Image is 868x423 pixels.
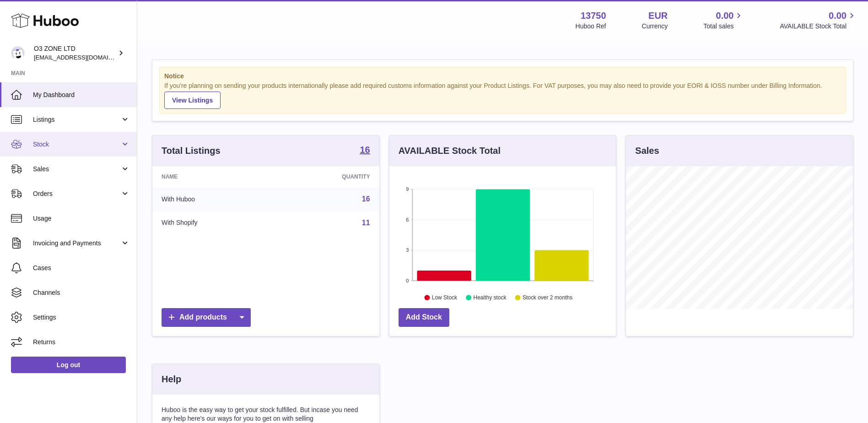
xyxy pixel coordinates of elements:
span: Sales [33,165,120,174]
td: With Huboo [152,187,275,211]
div: Currency [642,22,668,31]
a: Add Stock [399,308,449,327]
span: My Dashboard [33,91,130,99]
strong: 13750 [581,10,606,22]
span: 0.00 [716,10,734,22]
span: 0.00 [829,10,846,22]
a: 0.00 Total sales [703,10,744,31]
span: Channels [33,288,130,297]
span: Usage [33,214,130,223]
a: 16 [362,195,370,203]
text: 6 [406,217,409,222]
span: Orders [33,190,120,198]
span: Listings [33,115,120,124]
h3: Sales [635,145,659,157]
span: Invoicing and Payments [33,239,120,248]
span: Settings [33,313,130,322]
a: View Listings [164,92,221,109]
text: Healthy stock [473,294,507,301]
h3: Total Listings [162,145,221,157]
a: Add products [162,308,251,327]
a: 11 [362,219,370,227]
text: Low Stock [432,294,458,301]
span: Stock [33,140,120,149]
span: AVAILABLE Stock Total [780,22,857,31]
span: Total sales [703,22,744,31]
div: O3 ZONE LTD [34,44,116,62]
div: Huboo Ref [576,22,606,31]
th: Name [152,166,275,187]
a: 0.00 AVAILABLE Stock Total [780,10,857,31]
span: Returns [33,338,130,347]
p: Huboo is the easy way to get your stock fulfilled. But incase you need any help here's our ways f... [162,406,370,423]
span: [EMAIL_ADDRESS][DOMAIN_NAME] [34,54,135,61]
span: Cases [33,264,130,272]
h3: Help [162,373,181,385]
text: 9 [406,186,409,192]
td: With Shopify [152,211,275,235]
h3: AVAILABLE Stock Total [399,145,501,157]
text: 3 [406,247,409,253]
strong: EUR [648,10,668,22]
text: Stock over 2 months [523,294,572,301]
strong: Notice [164,72,841,81]
th: Quantity [275,166,379,187]
div: If you're planning on sending your products internationally please add required customs informati... [164,81,841,109]
text: 0 [406,278,409,283]
strong: 16 [360,145,370,154]
a: 16 [360,145,370,156]
img: hello@o3zoneltd.co.uk [11,46,25,60]
a: Log out [11,357,126,373]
